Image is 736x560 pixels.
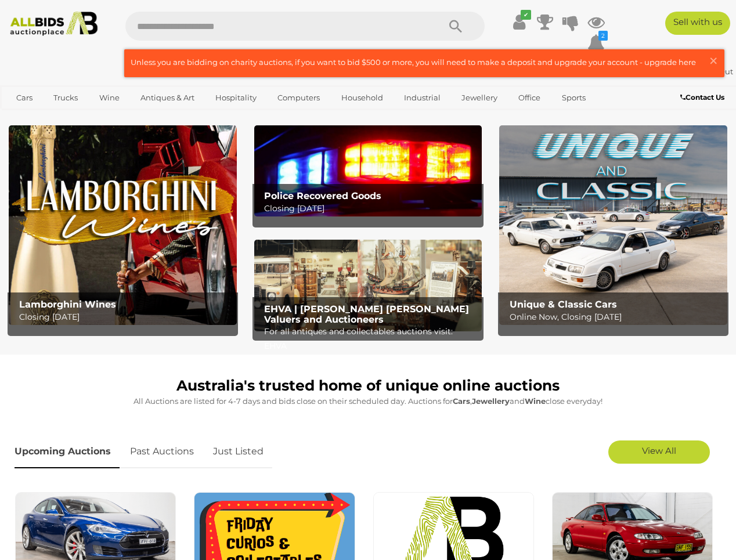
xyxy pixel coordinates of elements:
img: Unique & Classic Cars [499,125,727,325]
p: For all antiques and collectables auctions visit: EHVA [264,324,477,353]
img: Allbids.com.au [5,12,103,36]
a: Police Recovered Goods Police Recovered Goods Closing [DATE] [254,125,482,216]
a: Trucks [46,88,85,107]
a: Sports [554,88,593,107]
a: View All [608,440,710,464]
p: All Auctions are listed for 4-7 days and bids close on their scheduled day. Auctions for , and cl... [15,395,721,408]
a: Hospitality [208,88,264,107]
h1: Australia's trusted home of unique online auctions [15,378,721,394]
a: Sell with us [665,12,730,35]
strong: Wine [525,396,546,406]
p: Closing [DATE] [264,201,477,216]
a: Industrial [396,88,448,107]
b: EHVA | [PERSON_NAME] [PERSON_NAME] Valuers and Auctioneers [264,304,469,325]
strong: Jewellery [472,396,510,406]
a: Cars [9,88,40,107]
span: View All [642,445,676,456]
a: Unique & Classic Cars Unique & Classic Cars Online Now, Closing [DATE] [499,125,727,325]
a: Jewellery [454,88,505,107]
a: Wine [92,88,127,107]
a: Lamborghini Wines Lamborghini Wines Closing [DATE] [9,125,237,325]
a: [GEOGRAPHIC_DATA] [9,107,106,127]
b: Police Recovered Goods [264,190,381,201]
a: Contact Us [680,91,727,104]
b: Contact Us [680,93,724,102]
a: Computers [270,88,327,107]
a: Household [334,88,391,107]
p: Closing [DATE] [19,310,232,324]
img: Lamborghini Wines [9,125,237,325]
a: Antiques & Art [133,88,202,107]
a: Upcoming Auctions [15,435,120,469]
strong: Cars [453,396,470,406]
a: ✔ [511,12,528,32]
a: EHVA | Evans Hastings Valuers and Auctioneers EHVA | [PERSON_NAME] [PERSON_NAME] Valuers and Auct... [254,240,482,331]
button: Search [427,12,485,41]
i: 2 [598,31,608,41]
b: Unique & Classic Cars [510,299,617,310]
img: EHVA | Evans Hastings Valuers and Auctioneers [254,240,482,331]
a: Just Listed [204,435,272,469]
span: × [708,49,719,72]
p: Online Now, Closing [DATE] [510,310,723,324]
img: Police Recovered Goods [254,125,482,216]
b: Lamborghini Wines [19,299,116,310]
a: 2 [587,32,605,53]
a: Office [511,88,548,107]
a: Past Auctions [121,435,203,469]
i: ✔ [521,10,531,20]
